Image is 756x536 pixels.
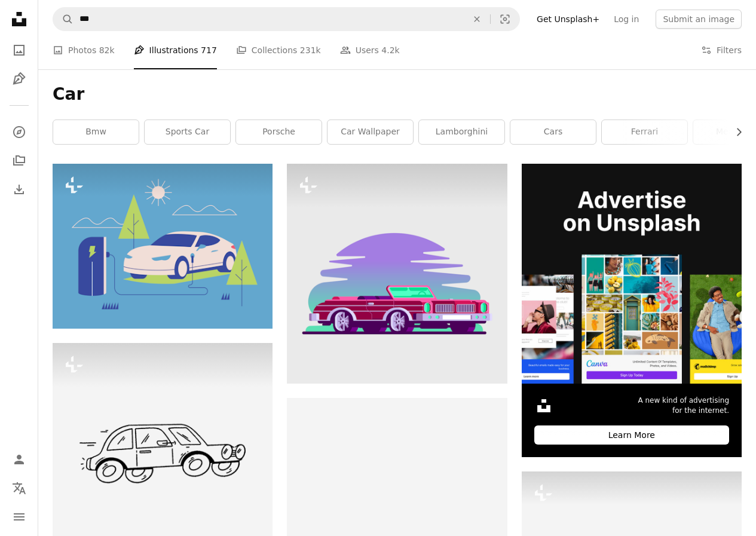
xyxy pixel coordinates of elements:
a: Get Unsplash+ [529,10,607,29]
button: Filters [701,31,742,69]
span: A new kind of advertising for the internet. [638,396,729,416]
a: Illustrations [7,67,31,91]
a: Log in [607,10,646,29]
a: Log in / Sign up [7,448,31,471]
a: Photos 82k [53,31,115,69]
a: a red car with a surfboard on top of it [287,268,507,279]
a: Users 4.2k [340,31,400,69]
a: porsche [236,120,322,144]
a: Collections [7,149,31,173]
button: Language [7,476,31,500]
a: car wallpaper [328,120,413,144]
a: Collections 231k [236,31,321,69]
img: file-1636576776643-80d394b7be57image [522,164,742,384]
a: ferrari [602,120,687,144]
a: cars [510,120,596,144]
a: A new kind of advertisingfor the internet.Learn More [522,164,742,457]
a: Explore [7,120,31,144]
a: A black car is displayed in silhouette. [287,503,507,513]
span: 82k [99,44,115,57]
button: Visual search [491,8,519,30]
img: file-1631306537910-2580a29a3cfcimage [534,396,553,415]
a: sports car [145,120,230,144]
a: bmw [53,120,139,144]
span: 231k [300,44,321,57]
form: Find visuals sitewide [53,7,520,31]
button: Clear [464,8,490,30]
span: 4.2k [381,44,399,57]
a: an electric car plugged in to a charging station [53,241,273,252]
a: a drawing of a car driving down the road [53,448,273,458]
button: scroll list to the right [728,120,742,144]
a: Download History [7,177,31,201]
img: a red car with a surfboard on top of it [287,164,507,384]
a: lamborghini [419,120,504,144]
div: Learn More [534,425,729,445]
a: Home — Unsplash [7,7,31,33]
a: Photos [7,38,31,62]
button: Submit an image [656,10,742,29]
button: Menu [7,505,31,529]
img: an electric car plugged in to a charging station [53,164,273,329]
h1: Car [53,84,742,105]
button: Search Unsplash [53,8,74,30]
